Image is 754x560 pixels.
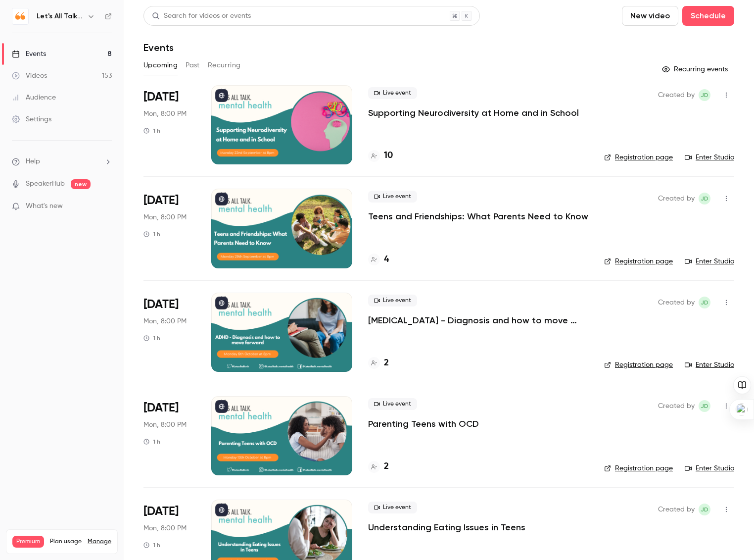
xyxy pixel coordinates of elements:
div: Oct 6 Mon, 8:00 PM (Europe/London) [143,293,195,372]
h1: Events [143,42,174,53]
span: [DATE] [143,297,179,312]
span: [DATE] [143,504,179,519]
a: 2 [368,460,389,473]
span: JD [701,504,708,515]
a: Supporting Neurodiversity at Home and in School [368,107,579,119]
h6: Let's All Talk Mental Health [37,11,83,21]
a: Enter Studio [685,153,734,162]
h4: 2 [384,460,389,473]
a: Enter Studio [685,463,734,473]
div: Audience [12,93,56,102]
span: Mon, 8:00 PM [143,523,187,533]
img: Let's All Talk Mental Health [12,8,28,24]
h4: 4 [384,253,389,266]
span: Created by [658,504,695,515]
div: 1 h [143,127,160,135]
a: Enter Studio [685,256,734,266]
a: 2 [368,356,389,370]
span: Jenni Dunn [699,504,710,515]
span: Jenni Dunn [699,89,710,101]
div: 1 h [143,334,160,342]
span: Live event [368,87,417,99]
button: Recurring [208,57,241,73]
span: Created by [658,400,695,412]
div: Sep 29 Mon, 8:00 PM (Europe/London) [143,189,195,268]
span: JD [701,400,708,412]
span: Live event [368,295,417,306]
span: What's new [26,201,63,211]
span: Live event [368,191,417,203]
a: Manage [88,538,111,546]
span: [DATE] [143,400,179,416]
span: Created by [658,89,695,101]
a: 10 [368,149,393,162]
div: Search for videos or events [152,11,251,21]
a: Understanding Eating Issues in Teens [368,521,525,533]
span: Plan usage [50,538,82,546]
h4: 10 [384,149,393,162]
a: Registration page [604,463,673,473]
div: Sep 22 Mon, 8:00 PM (Europe/London) [143,85,195,164]
div: 1 h [143,438,160,446]
span: Mon, 8:00 PM [143,316,187,326]
span: JD [701,89,708,101]
div: Events [12,49,46,59]
span: new [71,179,91,189]
a: Registration page [604,360,673,370]
div: Oct 13 Mon, 8:00 PM (Europe/London) [143,396,195,475]
span: JD [701,297,708,308]
a: Registration page [604,256,673,266]
a: Enter Studio [685,360,734,370]
a: Parenting Teens with OCD [368,418,479,430]
span: [DATE] [143,89,179,105]
span: Mon, 8:00 PM [143,420,187,430]
span: Premium [12,536,44,548]
div: Settings [12,114,51,124]
button: Schedule [682,6,734,26]
span: Live event [368,502,417,513]
span: Live event [368,398,417,410]
span: Help [26,156,40,167]
button: Past [186,57,200,73]
span: JD [701,193,708,204]
a: 4 [368,253,389,266]
div: 1 h [143,230,160,238]
span: Jenni Dunn [699,193,710,204]
span: Jenni Dunn [699,297,710,308]
span: [DATE] [143,193,179,208]
div: 1 h [143,541,160,549]
span: Mon, 8:00 PM [143,212,187,222]
a: SpeakerHub [26,179,65,189]
a: Registration page [604,153,673,162]
div: Videos [12,71,47,81]
button: New video [622,6,678,26]
iframe: Noticeable Trigger [100,202,112,211]
li: help-dropdown-opener [12,156,112,167]
button: Recurring events [658,61,734,77]
span: Created by [658,297,695,308]
a: Teens and Friendships: What Parents Need to Know [368,210,588,222]
h4: 2 [384,356,389,370]
span: Created by [658,193,695,204]
span: Jenni Dunn [699,400,710,412]
button: Upcoming [143,57,178,73]
span: Mon, 8:00 PM [143,109,187,119]
a: [MEDICAL_DATA] - Diagnosis and how to move forward [368,314,588,326]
